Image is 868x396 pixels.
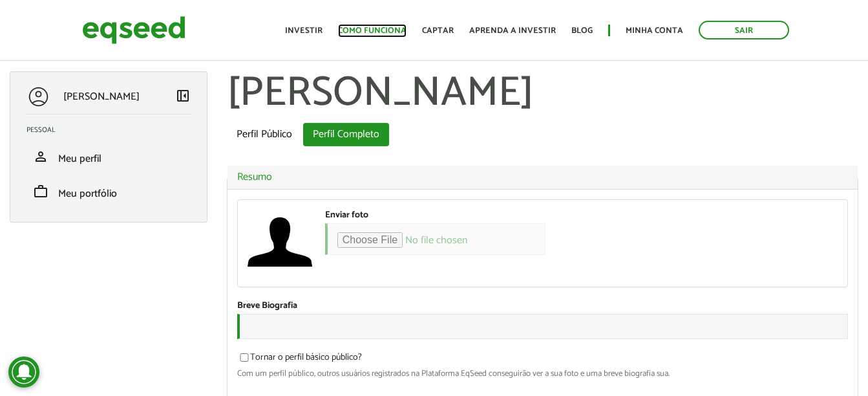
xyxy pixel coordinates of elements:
a: Minha conta [626,27,683,35]
input: Tornar o perfil básico público? [233,353,256,362]
span: Meu portfólio [58,185,117,203]
label: Breve Biografia [237,302,297,311]
a: Ver perfil do usuário. [248,210,312,274]
span: work [33,184,48,199]
span: left_panel_close [175,88,191,104]
label: Tornar o perfil básico público? [237,353,362,366]
a: Colapsar menu [175,88,191,106]
li: Meu portfólio [17,174,200,209]
img: EqSeed [82,13,185,47]
a: workMeu portfólio [26,184,191,199]
div: Com um perfil público, outros usuários registrados na Plataforma EqSeed conseguirão ver a sua fot... [237,369,848,378]
a: Blog [571,27,593,35]
p: [PERSON_NAME] [63,91,140,103]
h2: Pessoal [26,126,200,134]
li: Meu perfil [17,139,200,174]
a: Como funciona [338,27,407,35]
a: Captar [422,27,454,35]
a: Sair [699,21,789,39]
a: Perfil Completo [303,123,389,146]
h1: [PERSON_NAME] [227,71,858,116]
a: Perfil Público [227,123,302,146]
span: Meu perfil [58,150,101,168]
span: person [33,149,48,164]
a: Investir [285,27,323,35]
label: Enviar foto [325,211,368,220]
a: Aprenda a investir [469,27,556,35]
a: personMeu perfil [26,149,191,164]
a: Resumo [237,172,848,182]
img: Foto de Roberto [248,210,312,274]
